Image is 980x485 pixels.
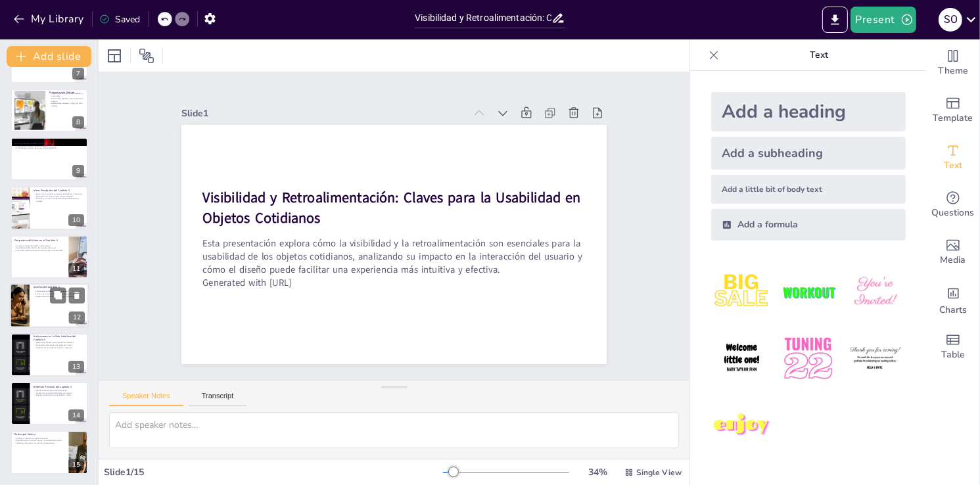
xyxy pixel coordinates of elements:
[34,344,84,346] p: Sensores en automóviles que previenen errores.
[34,193,84,195] p: Errores son inevitables en acciones automáticas y decisiones.
[203,139,555,365] p: Esta presentación explora cómo la visibilidad y la retroalimentación son esenciales para la usabi...
[14,437,65,440] p: Diseñar un sistema “a prueba de errores”.
[927,181,979,229] div: Get real-time input from your audience
[34,293,85,296] p: Ver errores como oportunidades de mejora en el diseño.
[68,214,84,226] div: 10
[34,290,85,293] p: Clasificación detallada de tipos de errores.
[14,440,65,442] p: Equilibrio entre minimizar errores y comodidad del usuario.
[941,253,966,267] span: Media
[845,262,906,323] img: 3.jpeg
[11,333,88,377] div: 13
[34,389,84,392] p: Diseñar entornos que prevengan errores.
[582,466,614,478] div: 34 %
[927,134,979,181] div: Add text boxes
[49,97,84,102] p: Diseño debe adaptarse dinámicamente al usuario.
[933,111,973,126] span: Template
[939,7,962,33] button: S O
[636,467,682,478] span: Single View
[14,249,65,252] p: Cognición combina pensamiento consciente y subconsciente.
[851,7,916,33] button: Present
[415,9,551,28] input: Insert title
[14,145,84,147] p: Diseño puede prevenir o agravar errores.
[724,39,914,71] p: Text
[14,139,84,143] p: Tema Central del Capítulo 5
[68,459,84,471] div: 15
[34,295,85,298] p: Integración entre psicología cognitiva y diseño industrial.
[34,394,84,397] p: Enfoque equilibrado entre usabilidad y diseño.
[927,39,979,87] div: Change the overall theme
[711,395,772,456] img: 7.jpeg
[34,392,84,394] p: Comprender la inevitabilidad del error humano.
[927,323,979,371] div: Add a table
[14,147,84,150] p: Comprender errores es clave para mejorar el diseño.
[68,263,84,275] div: 11
[941,348,965,362] span: Table
[11,137,88,181] div: 9
[927,276,979,323] div: Add charts and graphs
[711,209,906,241] div: Add a formula
[69,312,85,324] div: 12
[778,328,839,389] img: 5.jpeg
[10,283,89,328] div: 12
[34,385,84,389] p: Reflexión Personal del Capítulo 5
[109,392,183,406] button: Speaker Notes
[49,90,84,94] p: Pregunta para Debate
[939,303,967,317] span: Charts
[263,16,515,169] div: Slide 1
[11,382,88,425] div: 14
[34,188,84,192] p: Ideas Principales del Capítulo 5
[14,239,65,242] p: Perspectiva del Autor en el Capítulo 5
[10,9,89,30] button: My Library
[68,361,84,373] div: 13
[927,229,979,276] div: Add images, graphics, shapes or video
[34,285,85,289] p: Aciertos del Capítulo 5
[197,174,534,377] p: Generated with [URL]
[34,341,84,344] p: Aplicaciones móviles con funciones de “deshacer”.
[7,46,91,67] button: Add slide
[711,262,772,323] img: 1.jpeg
[34,197,84,202] p: Detección y corrección dependen de retroalimentación y contexto.
[11,430,88,474] div: 15
[69,288,85,304] button: Delete Slide
[14,432,65,436] p: Dudas que Genera
[72,165,84,177] div: 9
[938,64,968,78] span: Theme
[939,8,962,32] div: S O
[11,89,88,132] div: 8
[711,175,906,204] div: Add a little bit of body text
[711,328,772,389] img: 4.jpeg
[944,158,962,173] span: Text
[34,195,84,198] p: Clasificación de errores: lapsus y equivocaciones.
[49,93,84,97] p: Diseño debe priorizar señales explícitas y universales.
[927,87,979,134] div: Add ready made slides
[99,13,140,26] div: Saved
[778,262,839,323] img: 2.jpeg
[822,7,848,33] button: Export to PowerPoint
[14,142,84,145] p: Error humano es inevitable en la vida cotidiana.
[711,92,906,131] div: Add a heading
[845,328,906,389] img: 6.jpeg
[227,98,574,304] strong: Visibilidad y Retroalimentación: Claves para la Usabilidad en Objetos Cotidianos
[72,116,84,128] div: 8
[34,335,84,342] p: Aplicaciones en la Vida Cotidiana del Capítulo 5
[104,45,125,66] div: Layout
[50,288,66,304] button: Duplicate Slide
[34,346,84,349] p: Checklists de seguridad en aviación y medicina.
[11,235,88,279] div: 11
[104,466,443,478] div: Slide 1 / 15
[14,247,65,250] p: Diseñadores deben facilitar la corrección de errores.
[68,409,84,421] div: 14
[49,102,84,106] p: Debate sobre ventajas y riesgos de cada enfoque.
[14,244,65,247] p: Errores son fallas del diseño, no del usuario.
[189,392,247,406] button: Transcript
[11,186,88,229] div: 10
[932,206,975,220] span: Questions
[72,68,84,80] div: 7
[711,137,906,170] div: Add a subheading
[14,442,65,445] p: Relevancia del tema en el diseño contemporáneo.
[139,48,154,64] span: Position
